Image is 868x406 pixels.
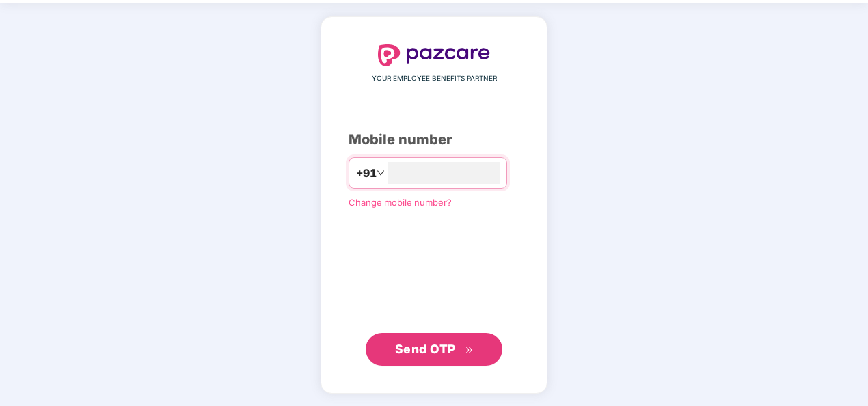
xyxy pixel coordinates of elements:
[349,129,519,150] div: Mobile number
[378,44,490,66] img: logo
[372,73,497,84] span: YOUR EMPLOYEE BENEFITS PARTNER
[356,165,377,182] span: +91
[366,333,502,366] button: Send OTPdouble-right
[395,342,456,356] span: Send OTP
[465,346,474,355] span: double-right
[377,169,385,177] span: down
[349,197,452,208] a: Change mobile number?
